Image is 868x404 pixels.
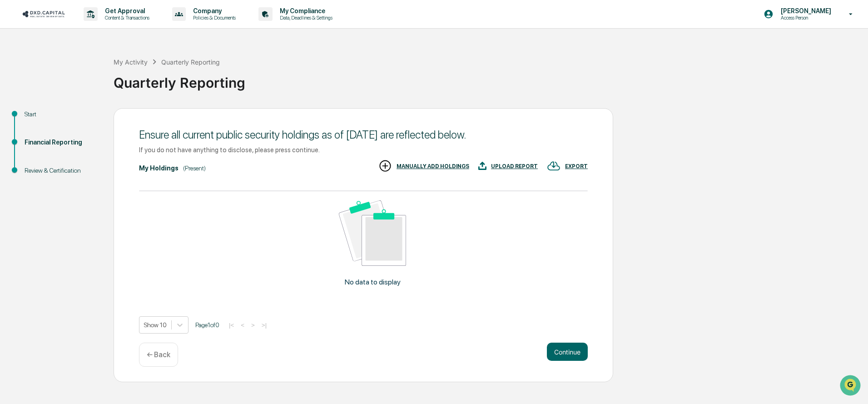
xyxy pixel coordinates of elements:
[5,111,62,127] a: 🖐️Preclearance
[90,154,110,161] span: Pylon
[18,115,59,124] span: Preclearance
[9,133,16,140] div: 🔎
[397,163,469,170] div: MANUALLY ADD HOLDINGS
[98,15,154,21] p: Content & Transactions
[31,70,149,79] div: Start new chat
[9,70,25,86] img: 1746055101610-c473b297-6a78-478c-a979-82029cc54cd1
[139,165,179,172] div: My Holdings
[114,67,863,91] div: Quarterly Reporting
[339,200,406,266] img: No data
[147,350,170,359] p: ← Back
[31,79,115,86] div: We're available if you need us!
[9,115,16,123] div: 🖐️
[345,278,401,286] p: No data to display
[139,146,588,154] div: If you do not have anything to disclose, please press continue.
[186,15,240,21] p: Policies & Documents
[565,163,588,170] div: EXPORT
[66,115,73,123] div: 🗄️
[62,111,116,127] a: 🗄️Attestations
[248,321,258,329] button: >
[491,163,538,170] div: UPLOAD REPORT
[547,159,560,173] img: EXPORT
[378,159,392,173] img: MANUALLY ADD HOLDINGS
[22,10,65,18] img: logo
[75,115,113,124] span: Attestations
[9,19,165,34] p: How can we help?
[478,159,486,173] img: UPLOAD REPORT
[774,15,836,21] p: Access Person
[259,321,269,329] button: >|
[183,165,206,172] div: (Present)
[18,132,57,141] span: Data Lookup
[774,7,836,15] p: [PERSON_NAME]
[547,343,588,361] button: Continue
[25,138,99,147] div: Financial Reporting
[161,58,220,66] div: Quarterly Reporting
[273,7,337,15] p: My Compliance
[195,321,219,329] span: Page 1 of 0
[64,154,110,161] a: Powered byPylon
[25,166,99,175] div: Review & Certification
[114,58,148,66] div: My Activity
[839,374,863,399] iframe: Open customer support
[98,7,154,15] p: Get Approval
[25,110,99,119] div: Start
[238,321,247,329] button: <
[154,72,165,83] button: Start new chat
[273,15,337,21] p: Data, Deadlines & Settings
[5,128,61,145] a: 🔎Data Lookup
[139,128,588,141] div: Ensure all current public security holdings as of [DATE] are reflected below.
[226,321,237,329] button: |<
[186,7,240,15] p: Company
